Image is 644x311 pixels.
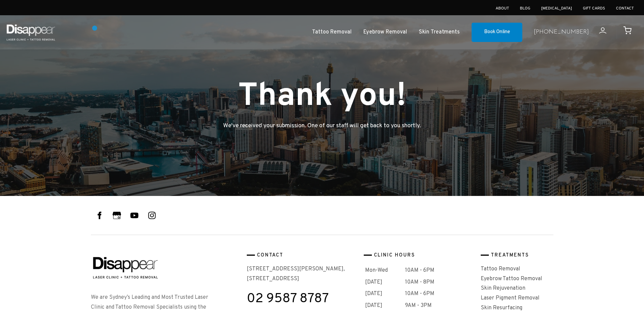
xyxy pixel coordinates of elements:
a: Youtube [126,207,143,224]
a: Laser Pigment Removal [481,295,540,302]
h1: Thank you! [91,81,553,113]
p: [STREET_ADDRESS][PERSON_NAME], [STREET_ADDRESS] [247,264,358,284]
td: Mon-Wed [364,265,404,276]
a: Eyebrow Removal [363,27,407,37]
h4: Contact [247,251,358,260]
p: We've received your submission. One of our staff will get back to you shortly. [91,121,553,131]
a: Book Online [472,23,522,42]
img: Disappear - Laser Clinic and Tattoo Removal Services in Sydney, Australia [5,20,56,44]
h4: Clinic Hours [364,251,475,260]
td: 10AM - 6PM [404,288,475,299]
h4: Treatments [481,251,553,260]
a: About [496,6,509,11]
td: [DATE] [364,288,404,299]
a: Eyebrow Tattoo Removal [481,275,542,282]
a: Blog [520,6,530,11]
a: [MEDICAL_DATA] [541,6,572,11]
img: Payment method icons [480,210,553,221]
a: Gift Cards [583,6,605,11]
a: Tattoo Removal [481,266,520,272]
a: Skin Rejuvenation [481,285,525,292]
a: 02 9587 8787 [247,294,358,304]
a: Skin Treatments [419,27,460,37]
td: [DATE] [364,277,404,288]
a: Instagram [144,207,161,224]
a: Facebook [91,207,108,224]
td: 10AM - 6PM [404,265,475,276]
img: Disappear - Laser Clinic and Tattoo Removal services [91,251,160,284]
a: Tattoo Removal [312,27,352,37]
a: [PHONE_NUMBER] [534,27,589,37]
td: 10AM - 8PM [404,277,475,288]
a: Contact [616,6,634,11]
